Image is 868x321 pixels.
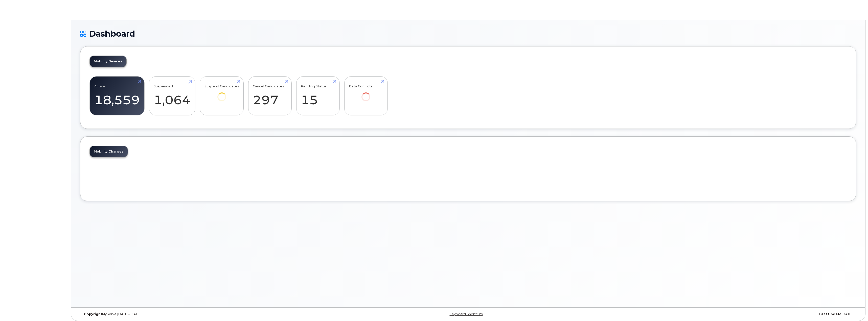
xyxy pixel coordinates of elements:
[301,79,335,113] a: Pending Status 15
[349,79,383,108] a: Data Conflicts
[84,312,102,316] strong: Copyright
[154,79,191,113] a: Suspended 1,064
[80,312,339,316] div: MyServe [DATE]–[DATE]
[204,79,239,108] a: Suspend Candidates
[598,312,856,316] div: [DATE]
[80,29,856,38] h1: Dashboard
[90,56,126,67] a: Mobility Devices
[819,312,841,316] strong: Last Update
[90,146,128,157] a: Mobility Charges
[94,79,140,113] a: Active 18,559
[449,312,483,316] a: Keyboard Shortcuts
[253,79,287,113] a: Cancel Candidates 297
